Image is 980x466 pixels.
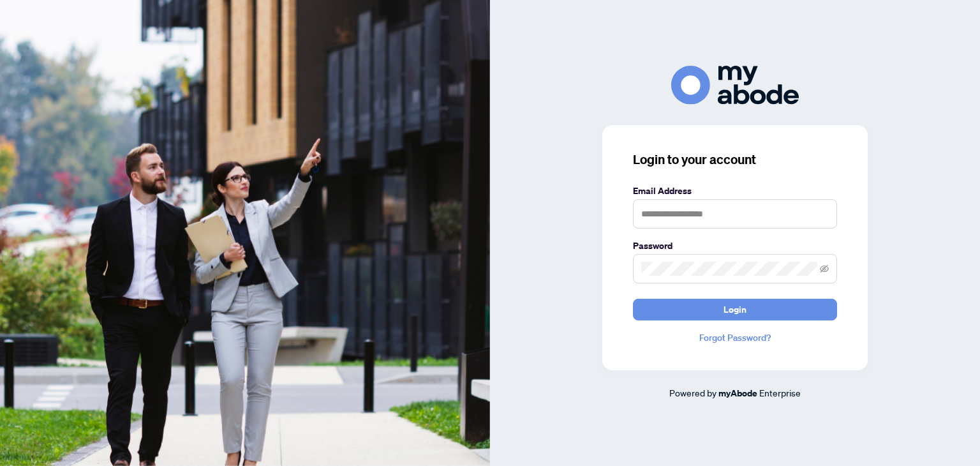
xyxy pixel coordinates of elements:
a: Forgot Password? [633,331,837,345]
span: Login [724,299,746,320]
span: Powered by [669,387,716,398]
img: ma-logo [671,66,799,105]
button: Login [633,299,837,320]
h3: Login to your account [633,151,837,169]
label: Password [633,239,837,253]
span: eye-invisible [820,264,829,273]
span: Enterprise [759,387,801,398]
a: myAbode [718,386,757,400]
label: Email Address [633,184,837,198]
